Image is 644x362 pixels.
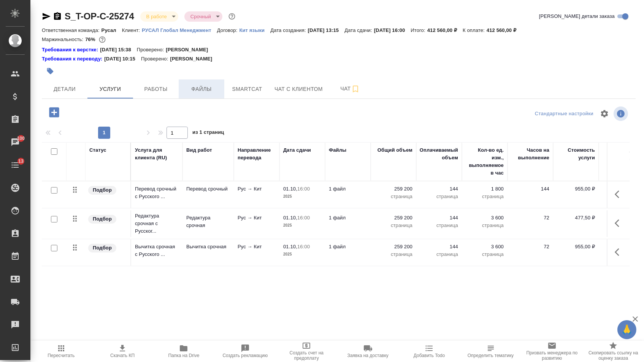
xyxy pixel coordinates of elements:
[297,244,310,249] p: 16:00
[603,214,641,222] p: 0 %
[466,185,504,193] p: 1 800
[603,146,641,162] div: Скидка / наценка
[374,214,412,222] p: 259 200
[420,185,458,193] p: 144
[329,243,367,251] p: 1 файл
[466,214,504,222] p: 3 600
[142,27,217,33] p: РУСАЛ Глобал Менеджмент
[378,146,412,154] div: Общий объем
[297,215,310,221] p: 16:00
[110,353,135,358] span: Скачать КП
[332,84,368,94] span: Чат
[460,341,521,362] button: Определить тематику
[414,353,445,358] span: Добавить Todo
[603,243,641,251] p: 0 %
[102,27,122,33] p: Русал
[420,222,458,229] p: страница
[186,214,230,229] p: Редактура срочная
[239,27,270,33] a: Кит языки
[168,353,200,358] span: Папка на Drive
[283,146,311,154] div: Дата сдачи
[283,186,297,192] p: 01.10,
[276,341,337,362] button: Создать счет на предоплату
[508,239,553,266] td: 72
[329,185,367,193] p: 1 файл
[374,222,412,229] p: страница
[48,353,75,358] span: Пересчитать
[42,46,100,54] a: Требования к верстке:
[526,350,578,361] span: Призвать менеджера по развитию
[344,27,374,33] p: Дата сдачи:
[308,27,345,33] p: [DATE] 13:15
[398,341,460,362] button: Добавить Todo
[135,212,179,235] p: Редактура срочная с Русског...
[135,146,179,162] div: Услуга для клиента (RU)
[329,214,367,222] p: 1 файл
[183,84,220,94] span: Файлы
[374,243,412,251] p: 259 200
[89,146,106,154] div: Статус
[610,243,628,261] button: Показать кнопки
[186,185,230,193] p: Перевод срочный
[468,353,514,358] span: Определить тематику
[14,157,28,165] span: 13
[30,341,92,362] button: Пересчитать
[42,12,51,21] button: Скопировать ссылку для ЯМессенджера
[539,13,615,20] span: [PERSON_NAME] детали заказа
[138,84,174,94] span: Работы
[466,243,504,251] p: 3 600
[487,27,522,33] p: 412 560,00 ₽
[411,27,427,33] p: Итого:
[420,193,458,200] p: страница
[511,146,549,162] div: Часов на выполнение
[329,146,346,154] div: Файлы
[42,63,59,79] button: Добавить тэг
[13,135,30,142] span: 100
[238,185,276,193] p: Рус → Кит
[188,13,213,20] button: Срочный
[374,27,411,33] p: [DATE] 16:00
[614,106,630,121] span: Посмотреть информацию
[521,341,582,362] button: Призвать менеджера по развитию
[533,108,595,120] div: split button
[93,215,112,223] p: Подбор
[238,146,276,162] div: Направление перевода
[610,214,628,232] button: Показать кнопки
[337,341,398,362] button: Заявка на доставку
[270,27,308,33] p: Дата создания:
[100,46,137,54] p: [DATE] 15:38
[65,11,134,21] a: S_T-OP-C-25274
[283,251,321,258] p: 2025
[144,13,169,20] button: В работе
[214,341,276,362] button: Создать рекламацию
[595,105,614,123] span: Настроить таблицу
[508,181,553,208] td: 144
[229,84,265,94] span: Smartcat
[239,27,270,33] p: Кит языки
[420,146,458,162] div: Оплачиваемый объем
[186,146,212,154] div: Вид работ
[351,84,360,94] svg: Подписаться
[466,146,504,177] div: Кол-во ед. изм., выполняемое в час
[466,193,504,200] p: страница
[153,341,214,362] button: Папка на Drive
[2,133,29,152] a: 100
[374,185,412,193] p: 259 200
[137,46,166,54] p: Проверено:
[217,27,240,33] p: Договор:
[238,214,276,222] p: Рус → Кит
[557,185,595,193] p: 955,00 ₽
[557,243,595,251] p: 955,00 ₽
[557,146,595,162] div: Стоимость услуги
[85,37,97,42] p: 76%
[42,37,85,42] p: Маржинальность:
[46,84,83,94] span: Детали
[42,27,102,33] p: Ответственная команда:
[620,322,633,338] span: 🙏
[420,251,458,258] p: страница
[135,185,179,200] p: Перевод срочный с Русского ...
[617,320,636,339] button: 🙏
[141,55,170,63] p: Проверено:
[420,214,458,222] p: 144
[166,46,214,54] p: [PERSON_NAME]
